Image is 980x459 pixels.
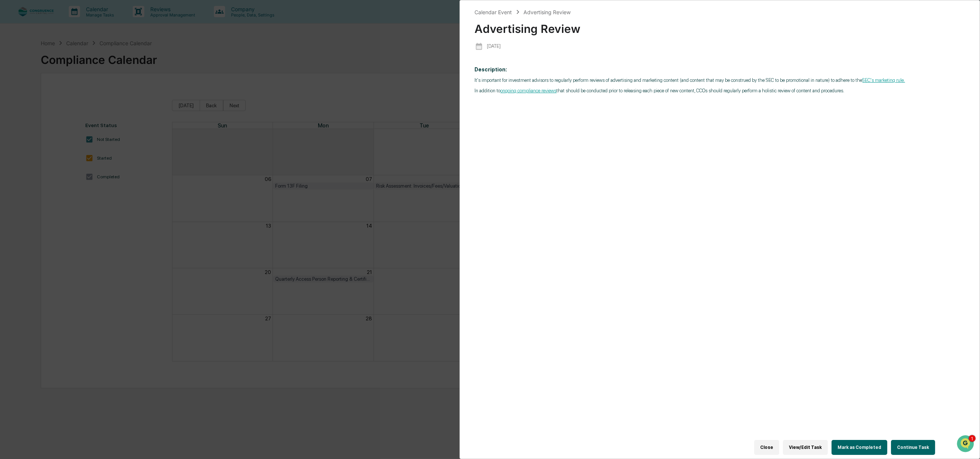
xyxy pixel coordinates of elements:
[754,440,779,455] button: Close
[7,154,13,160] div: 🖐️
[34,65,103,71] div: We're available if you need us!
[7,83,48,89] div: Past conversations
[7,57,21,71] img: 1746055101610-c473b297-6a78-478c-a979-82029cc54cd1
[53,185,90,191] a: Powered byPylon
[475,16,965,36] div: Advertising Review
[7,115,19,127] img: Jack Rasmussen
[74,185,90,191] span: Pylon
[23,122,61,128] span: [PERSON_NAME]
[4,150,51,163] a: 🖐️Preclearance
[475,88,965,93] p: In addition to that should be conducted prior to releasing each piece of new content, CCOs should...
[127,59,136,68] button: Start new chat
[116,81,136,90] button: See all
[501,88,557,93] a: ongoing compliance reviews
[34,57,123,65] div: Start new chat
[7,16,136,28] p: How can we help?
[15,122,21,128] img: 1746055101610-c473b297-6a78-478c-a979-82029cc54cd1
[7,95,19,107] img: Jack Rasmussen
[19,34,123,42] input: Clear
[62,122,65,128] span: •
[475,9,512,15] div: Calendar Event
[891,440,935,455] button: Continue Task
[23,102,61,108] span: [PERSON_NAME]
[523,9,571,15] div: Advertising Review
[487,43,501,49] p: [DATE]
[62,153,93,160] span: Attestations
[66,122,82,128] span: [DATE]
[832,440,887,455] button: Mark as Completed
[783,440,828,455] button: View/Edit Task
[863,77,905,83] a: SEC's marketing rule.
[15,102,21,108] img: 1746055101610-c473b297-6a78-478c-a979-82029cc54cd1
[15,153,48,160] span: Preclearance
[4,164,50,178] a: 🔎Data Lookup
[956,434,976,455] iframe: Open customer support
[475,77,965,83] p: It's important for investment advisors to regularly perform reviews of advertising and marketing ...
[54,154,60,160] div: 🗄️
[475,67,507,73] b: Description:
[7,168,13,174] div: 🔎
[51,150,96,163] a: 🗄️Attestations
[15,167,47,175] span: Data Lookup
[66,102,82,108] span: [DATE]
[16,57,29,71] img: 8933085812038_c878075ebb4cc5468115_72.jpg
[62,102,65,108] span: •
